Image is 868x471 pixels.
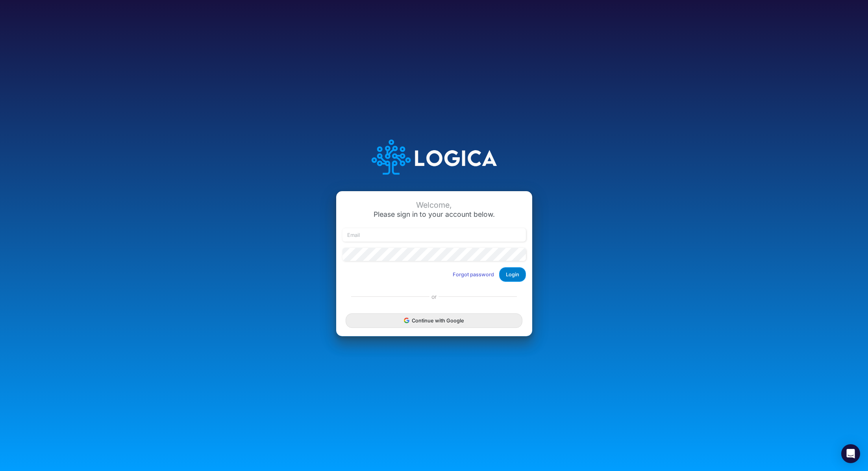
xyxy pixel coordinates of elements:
div: Welcome, [342,201,526,210]
input: Email [342,228,526,242]
div: Open Intercom Messenger [841,444,860,463]
span: Please sign in to your account below. [374,210,495,218]
button: Forgot password [448,268,499,281]
button: Login [499,267,526,282]
button: Continue with Google [346,313,522,328]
